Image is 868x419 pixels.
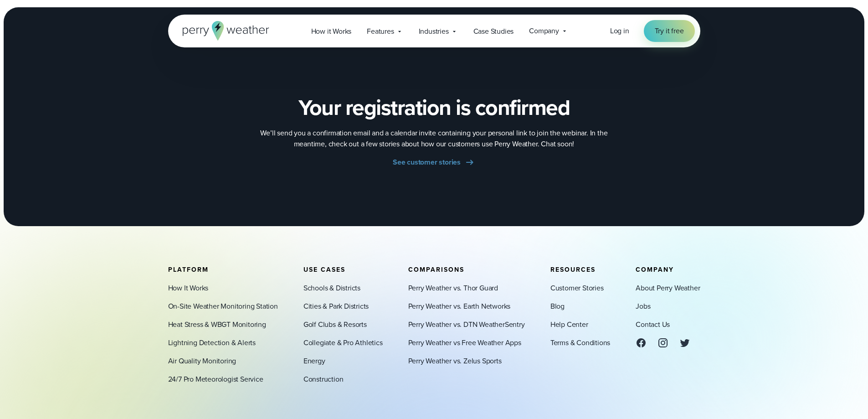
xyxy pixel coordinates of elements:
a: Terms & Conditions [550,337,610,348]
span: Case Studies [473,26,514,37]
span: Use Cases [303,265,345,274]
a: Try it free [644,20,695,42]
span: Company [636,265,674,274]
h2: Your registration is confirmed [298,95,570,120]
a: Perry Weather vs Free Weather Apps [408,337,521,348]
span: How it Works [311,26,352,37]
a: Cities & Park Districts [303,301,369,312]
a: Log in [610,26,629,36]
a: About Perry Weather [636,283,700,294]
a: Energy [303,356,325,367]
span: Features [367,26,394,37]
p: We’ll send you a confirmation email and a calendar invite containing your personal link to join t... [252,128,616,150]
a: Blog [550,301,565,312]
a: How It Works [168,283,209,294]
a: Perry Weather vs. DTN WeatherSentry [408,319,525,330]
a: Customer Stories [550,283,604,294]
a: Schools & Districts [303,283,360,294]
a: Case Studies [466,22,522,41]
a: Perry Weather vs. Zelus Sports [408,356,502,367]
span: Industries [419,26,449,37]
a: See customer stories [393,157,475,168]
a: Jobs [636,301,650,312]
a: Construction [303,374,344,385]
span: See customer stories [393,157,461,168]
a: Perry Weather vs. Earth Networks [408,301,511,312]
span: Platform [168,265,209,274]
a: 24/7 Pro Meteorologist Service [168,374,263,385]
a: Perry Weather vs. Thor Guard [408,283,498,294]
a: Golf Clubs & Resorts [303,319,367,330]
a: Lightning Detection & Alerts [168,337,256,348]
a: Air Quality Monitoring [168,356,236,367]
a: How it Works [303,22,360,41]
a: Help Center [550,319,588,330]
span: Company [529,26,559,36]
a: Contact Us [636,319,670,330]
a: On-Site Weather Monitoring Station [168,301,278,312]
span: Try it free [655,26,684,36]
span: Resources [550,265,596,274]
span: Comparisons [408,265,464,274]
span: Log in [610,26,629,36]
a: Collegiate & Pro Athletics [303,337,383,348]
a: Heat Stress & WBGT Monitoring [168,319,266,330]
